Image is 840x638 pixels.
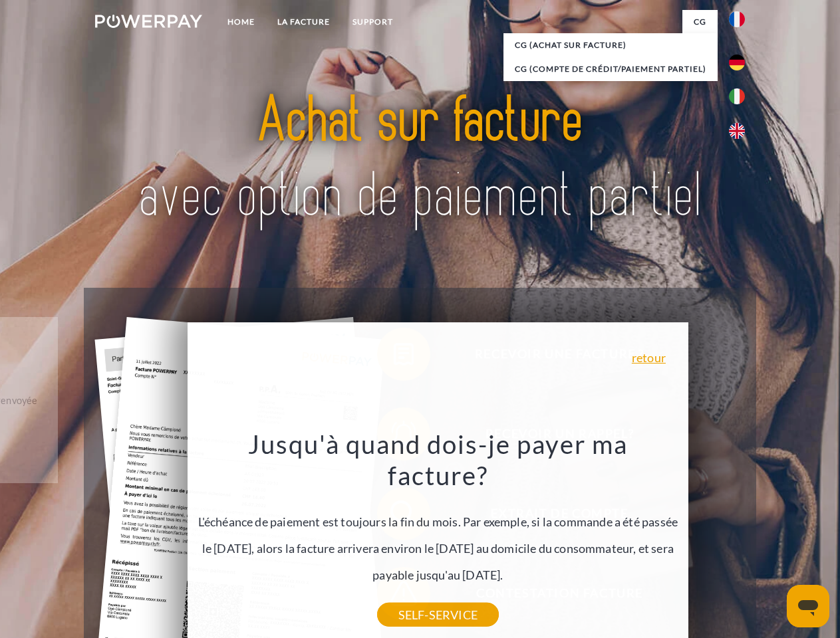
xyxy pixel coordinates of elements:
img: it [729,88,745,104]
img: logo-powerpay-white.svg [95,15,202,28]
img: de [729,54,745,70]
img: fr [729,11,745,27]
img: title-powerpay_fr.svg [127,64,713,255]
a: LA FACTURE [266,10,341,34]
img: en [729,123,745,139]
a: retour [632,352,666,364]
a: CG (Compte de crédit/paiement partiel) [503,57,718,81]
a: SELF-SERVICE [377,603,499,627]
h3: Jusqu'à quand dois-je payer ma facture? [195,428,680,492]
a: CG (achat sur facture) [503,33,718,57]
a: CG [682,10,718,34]
a: Support [341,10,404,34]
iframe: Bouton de lancement de la fenêtre de messagerie [787,585,829,627]
div: L'échéance de paiement est toujours la fin du mois. Par exemple, si la commande a été passée le [... [195,428,680,615]
a: Home [216,10,266,34]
